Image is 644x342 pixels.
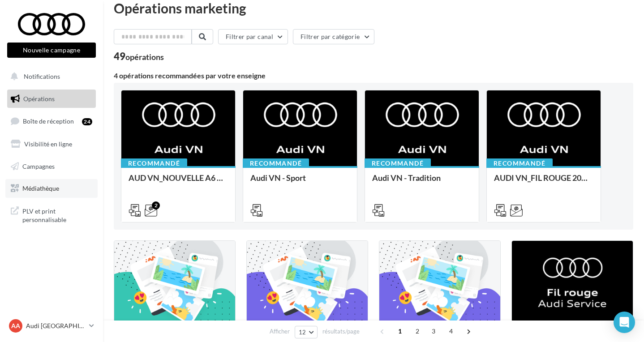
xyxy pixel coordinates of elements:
div: opérations [125,53,164,61]
div: 49 [114,51,164,61]
button: Nouvelle campagne [7,43,96,58]
a: Visibilité en ligne [5,135,98,154]
a: PLV et print personnalisable [5,201,98,228]
span: Médiathèque [22,184,59,192]
div: 4 opérations recommandées par votre enseigne [114,72,633,79]
div: Recommandé [121,158,187,168]
div: AUDI VN_FIL ROUGE 2025 - A1, Q2, Q3, Q5 et Q4 e-tron [494,173,593,191]
div: Recommandé [486,158,553,168]
span: résultats/page [322,327,360,336]
a: Médiathèque [5,179,98,198]
button: Notifications [5,67,94,86]
span: Opérations [23,95,55,103]
span: PLV et print personnalisable [22,205,92,224]
span: 2 [410,324,425,338]
div: Recommandé [243,158,309,168]
span: 1 [393,324,407,338]
span: Notifications [24,73,60,80]
div: Open Intercom Messenger [614,312,635,333]
div: Recommandé [365,158,431,168]
div: AUD VN_NOUVELLE A6 e-tron [129,173,228,191]
div: Audi VN - Sport [250,173,350,191]
span: Afficher [270,327,290,336]
span: Boîte de réception [23,117,74,125]
span: 3 [426,324,441,338]
span: Visibilité en ligne [24,140,72,148]
button: Filtrer par catégorie [293,29,374,44]
button: 12 [295,326,318,338]
div: Opérations marketing [114,1,633,15]
span: AA [11,321,20,330]
div: Audi VN - Tradition [372,173,472,191]
a: Opérations [5,90,98,108]
span: 4 [444,324,458,338]
div: 24 [82,118,92,125]
div: 2 [152,201,160,209]
p: Audi [GEOGRAPHIC_DATA] [26,321,86,330]
a: AA Audi [GEOGRAPHIC_DATA] [7,317,96,334]
span: Campagnes [22,162,55,170]
a: Boîte de réception24 [5,111,98,131]
button: Filtrer par canal [218,29,288,44]
span: 12 [299,329,306,336]
a: Campagnes [5,157,98,176]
